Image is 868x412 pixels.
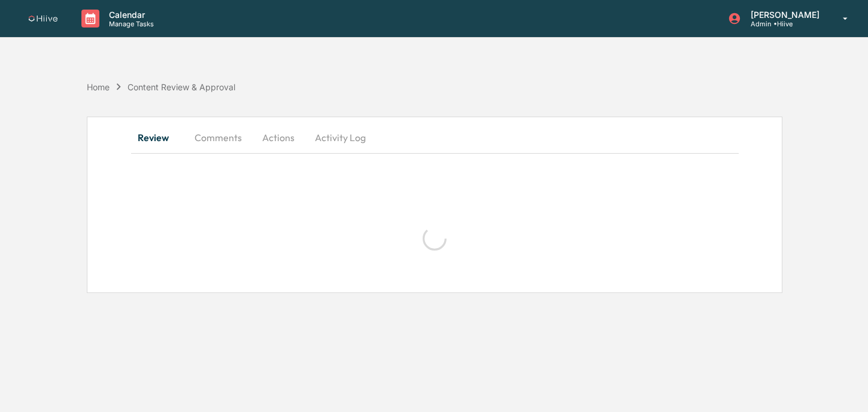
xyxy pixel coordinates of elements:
[185,123,251,152] button: Comments
[87,82,110,92] div: Home
[99,20,160,28] p: Manage Tasks
[131,123,739,152] div: secondary tabs example
[131,123,185,152] button: Review
[128,82,235,92] div: Content Review & Approval
[99,10,160,20] p: Calendar
[741,20,825,28] p: Admin • Hiive
[251,123,305,152] button: Actions
[305,123,375,152] button: Activity Log
[741,10,825,20] p: [PERSON_NAME]
[29,16,57,22] img: logo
